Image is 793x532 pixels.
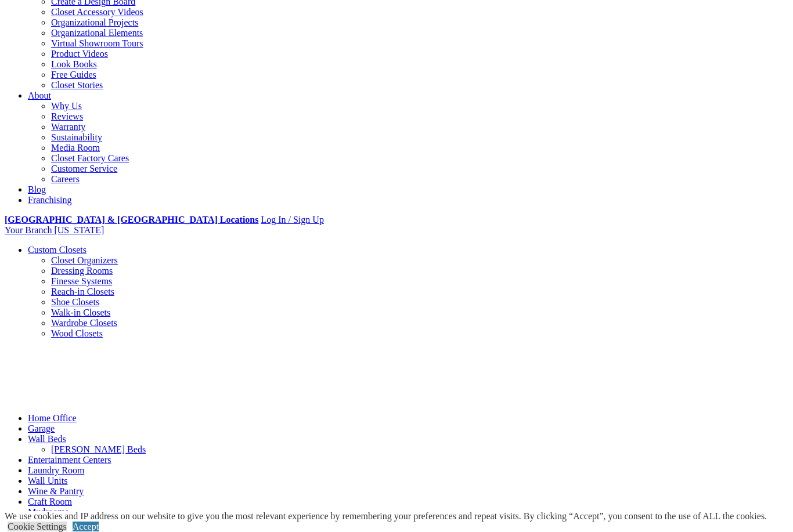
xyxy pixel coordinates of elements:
span: Your Branch [5,225,52,235]
a: Reviews [51,111,83,121]
a: Franchising [28,195,72,205]
a: Organizational Elements [51,28,143,38]
a: Home Office [28,413,77,423]
a: Product Videos [51,49,108,59]
a: Mudrooms [28,507,69,517]
a: Accept [73,522,99,531]
a: Look Books [51,59,97,69]
a: [GEOGRAPHIC_DATA] & [GEOGRAPHIC_DATA] Locations [5,215,258,225]
a: Walk-in Closets [51,307,110,317]
a: Free Guides [51,70,96,79]
a: Closet Organizers [51,255,118,265]
a: Your Branch [US_STATE] [5,225,104,235]
span: [US_STATE] [54,225,104,235]
a: Careers [51,174,80,184]
a: Log In / Sign Up [261,215,323,225]
a: Closet Stories [51,80,103,90]
a: Cookie Settings [8,522,67,531]
a: Why Us [51,101,82,111]
a: Reach-in Closets [51,287,114,296]
a: Warranty [51,122,85,132]
a: Shoe Closets [51,297,99,307]
a: Virtual Showroom Tours [51,38,143,48]
a: [PERSON_NAME] Beds [51,444,146,454]
a: Wine & Pantry [28,486,84,496]
a: Closet Factory Cares [51,153,129,163]
a: Garage [28,424,55,433]
a: About [28,91,51,100]
div: We use cookies and IP address on our website to give you the most relevant experience by remember... [5,511,767,522]
a: Sustainability [51,132,102,142]
a: Wood Closets [51,328,103,338]
a: Dressing Rooms [51,266,113,276]
a: Media Room [51,143,100,153]
a: Closet Accessory Videos [51,7,143,17]
a: Craft Room [28,497,72,506]
a: Laundry Room [28,465,84,475]
a: Wardrobe Closets [51,318,117,328]
a: Entertainment Centers [28,455,111,465]
a: Blog [28,184,46,194]
a: Wall Beds [28,434,66,444]
a: Organizational Projects [51,17,138,27]
a: Custom Closets [28,245,86,255]
a: Finesse Systems [51,276,112,286]
a: Wall Units [28,476,67,486]
a: Customer Service [51,164,117,173]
